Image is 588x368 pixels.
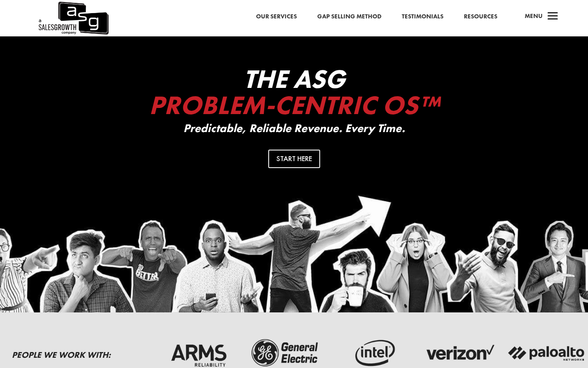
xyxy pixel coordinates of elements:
span: Menu [525,12,543,20]
a: Start Here [268,150,320,168]
a: Resources [464,11,497,22]
a: Testimonials [402,11,443,22]
h2: The ASG [131,66,457,122]
span: Problem-Centric OS™ [149,88,439,122]
a: Gap Selling Method [317,11,381,22]
p: Predictable, Reliable Revenue. Every Time. [131,122,457,135]
span: a [545,9,561,25]
a: Our Services [256,11,297,22]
